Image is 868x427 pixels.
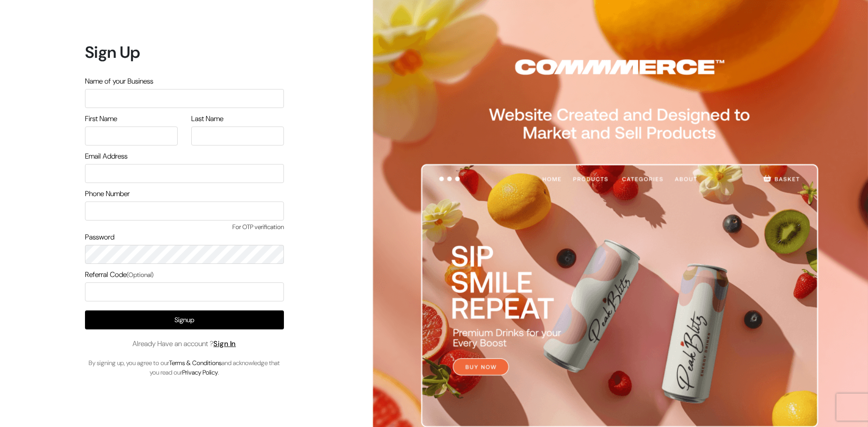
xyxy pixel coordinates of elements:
[85,269,154,280] label: Referral Code
[85,76,153,87] label: Name of your Business
[85,232,114,243] label: Password
[169,359,222,367] a: Terms & Conditions
[85,42,284,62] h1: Sign Up
[182,368,218,376] a: Privacy Policy
[85,222,284,232] span: For OTP verification
[85,188,130,199] label: Phone Number
[85,358,284,377] p: By signing up, you agree to our and acknowledge that you read our .
[85,113,117,124] label: First Name
[191,113,223,124] label: Last Name
[213,339,236,348] a: Sign In
[127,271,154,279] span: (Optional)
[85,151,127,162] label: Email Address
[85,310,284,329] button: Signup
[132,338,236,349] span: Already Have an account ?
